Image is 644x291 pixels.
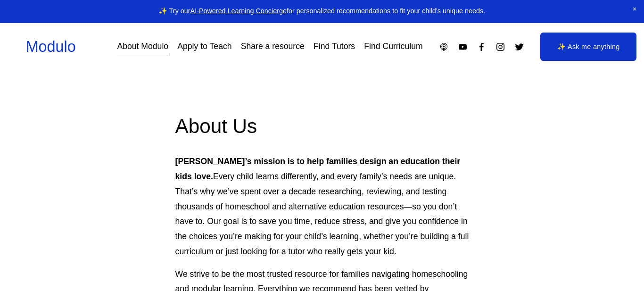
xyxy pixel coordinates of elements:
a: Share a resource [241,39,305,55]
a: Apple Podcasts [439,42,449,52]
a: Apply to Teach [177,39,231,55]
a: ✨ Ask me anything [540,33,636,61]
p: Every child learns differently, and every family’s needs are unique. That’s why we’ve spent over ... [175,154,469,259]
a: Facebook [477,42,487,52]
a: YouTube [458,42,468,52]
strong: [PERSON_NAME]’s mission is to help families design an education their kids love. [175,157,463,181]
a: AI-Powered Learning Concierge [190,7,287,15]
h2: About Us [175,113,469,139]
a: Instagram [495,42,505,52]
a: Twitter [514,42,524,52]
a: About Modulo [117,39,168,55]
a: Modulo [26,38,76,55]
a: Find Tutors [314,39,355,55]
a: Find Curriculum [364,39,422,55]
